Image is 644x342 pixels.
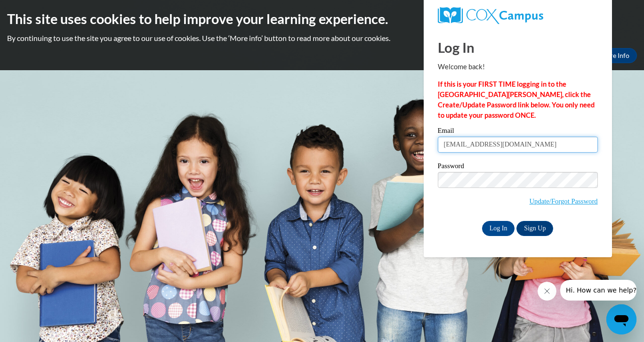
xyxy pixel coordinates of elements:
[530,197,598,205] a: Update/Forgot Password
[482,221,515,236] input: Log In
[438,7,543,24] img: COX Campus
[438,127,598,137] label: Email
[438,62,598,72] p: Welcome back!
[438,7,598,24] a: COX Campus
[438,163,598,172] label: Password
[438,80,595,119] strong: If this is your FIRST TIME logging in to the [GEOGRAPHIC_DATA][PERSON_NAME], click the Create/Upd...
[606,304,636,334] iframe: Button to launch messaging window
[516,221,553,236] a: Sign Up
[593,48,637,63] a: More Info
[438,38,598,57] h1: Log In
[560,280,636,301] iframe: Message from company
[538,282,556,301] iframe: Close message
[7,9,637,28] h2: This site uses cookies to help improve your learning experience.
[7,33,637,43] p: By continuing to use the site you agree to our use of cookies. Use the ‘More info’ button to read...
